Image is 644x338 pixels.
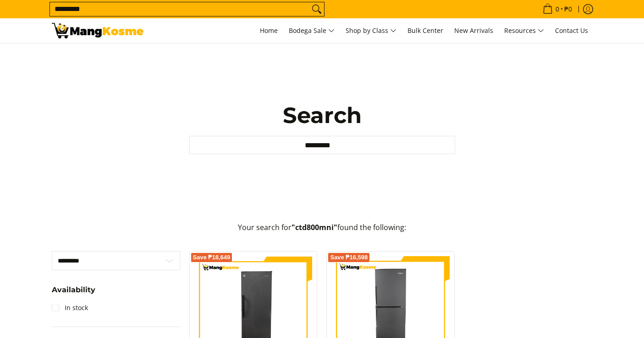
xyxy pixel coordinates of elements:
a: New Arrivals [450,18,498,43]
img: Search: 2 results found for &quot;ctd800mni&quot; | Mang Kosme [52,23,143,38]
strong: "ctd800mni" [292,222,337,232]
a: Resources [500,18,549,43]
button: Search [309,2,324,16]
span: Bulk Center [407,26,443,35]
span: Save ₱16,598 [330,255,368,260]
h1: Search [189,102,455,129]
span: Shop by Class [346,25,396,37]
a: Bodega Sale [284,18,339,43]
span: 0 [554,6,561,12]
p: Your search for found the following: [52,222,593,242]
a: Bulk Center [403,18,448,43]
span: Availability [52,286,95,294]
span: New Arrivals [454,26,493,35]
span: Contact Us [555,26,588,35]
span: Save ₱18,649 [193,255,231,260]
summary: Open [52,286,95,300]
nav: Main Menu [153,18,593,43]
span: Home [260,26,278,35]
span: Resources [504,25,544,37]
a: In stock [52,300,88,315]
a: Shop by Class [341,18,401,43]
span: Bodega Sale [289,25,335,37]
a: Contact Us [550,18,593,43]
span: • [540,4,575,14]
a: Home [255,18,282,43]
span: ₱0 [563,6,573,12]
